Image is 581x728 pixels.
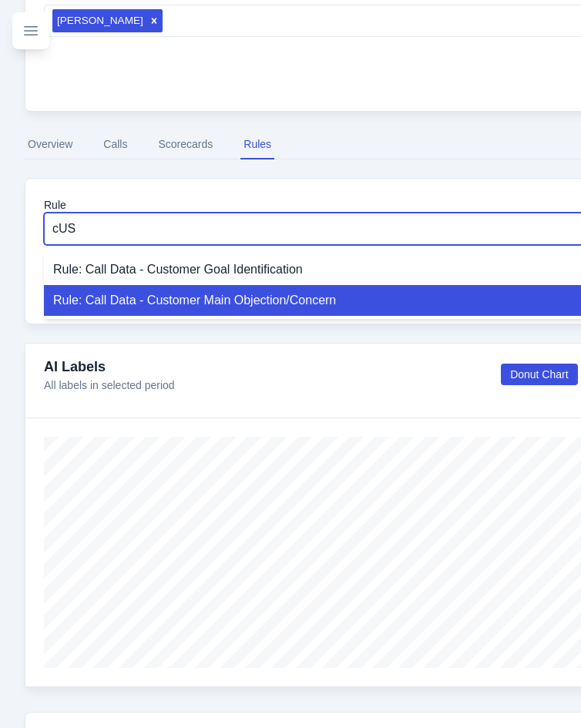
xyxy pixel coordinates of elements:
button: Rules [240,130,274,159]
button: Calls [100,130,130,159]
div: Remove Yaritza Santiago [146,9,163,32]
button: Donut Chart [501,364,577,385]
button: Overview [25,130,76,159]
h4: AI Labels [44,356,175,377]
button: Scorecards [155,130,216,159]
div: [PERSON_NAME] [52,9,146,32]
p: All labels in selected period [44,377,175,393]
button: Toggle sidebar [12,12,49,49]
